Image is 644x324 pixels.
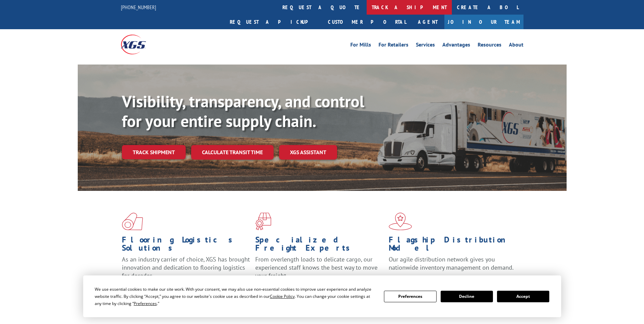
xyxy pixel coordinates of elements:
a: Resources [478,42,501,50]
a: Customer Portal [323,15,411,29]
a: Calculate transit time [191,145,274,160]
a: For Retailers [379,42,408,50]
button: Decline [441,291,493,302]
img: xgs-icon-focused-on-flooring-red [255,213,271,230]
h1: Specialized Freight Experts [255,236,384,255]
img: xgs-icon-flagship-distribution-model-red [389,213,412,230]
span: As an industry carrier of choice, XGS has brought innovation and dedication to flooring logistics... [122,255,250,280]
a: About [509,42,523,50]
a: Advantages [442,42,470,50]
a: XGS ASSISTANT [279,145,337,160]
span: Our agile distribution network gives you nationwide inventory management on demand. [389,255,514,271]
span: Cookie Policy [270,293,295,299]
a: Agent [411,15,444,29]
button: Preferences [384,291,436,302]
a: Track shipment [122,145,186,159]
button: Accept [497,291,549,302]
div: We use essential cookies to make our site work. With your consent, we may also use non-essential ... [95,286,376,307]
div: Cookie Consent Prompt [83,275,561,317]
a: Request a pickup [225,15,323,29]
h1: Flagship Distribution Model [389,236,517,255]
a: Join Our Team [444,15,523,29]
a: For Mills [350,42,371,50]
a: Services [416,42,435,50]
span: Preferences [134,301,157,306]
b: Visibility, transparency, and control for your entire supply chain. [122,91,364,131]
img: xgs-icon-total-supply-chain-intelligence-red [122,213,143,230]
a: [PHONE_NUMBER] [121,4,156,11]
h1: Flooring Logistics Solutions [122,236,250,255]
p: From overlength loads to delicate cargo, our experienced staff knows the best way to move your fr... [255,255,384,286]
